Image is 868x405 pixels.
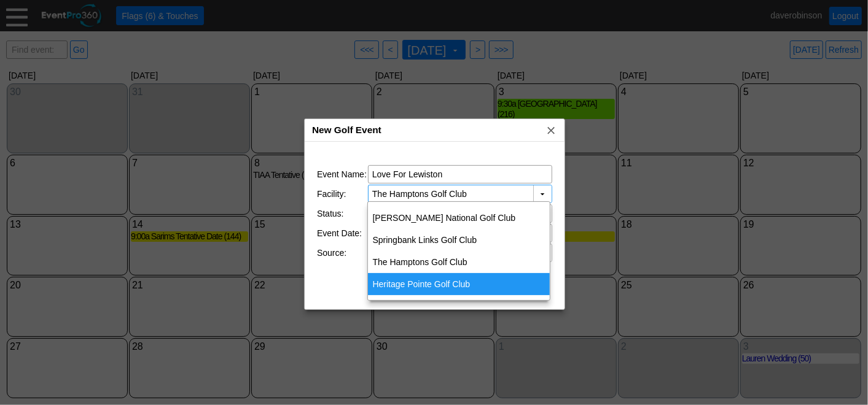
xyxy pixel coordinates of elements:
td: Facility: [317,185,367,203]
td: Source: [317,244,367,262]
div: dijit_form_FilteringSelect_9_popup [367,201,551,301]
div: The Hamptons Golf Club [368,251,550,273]
td: Event Name: [317,165,367,183]
td: Event Date: [317,224,367,242]
div: [PERSON_NAME] National Golf Club [368,207,550,229]
div: Heritage Pointe Golf Club [368,273,550,295]
div: Springbank Links Golf Club [368,229,550,251]
span: New Golf Event [312,125,381,135]
td: Status: [317,204,367,223]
